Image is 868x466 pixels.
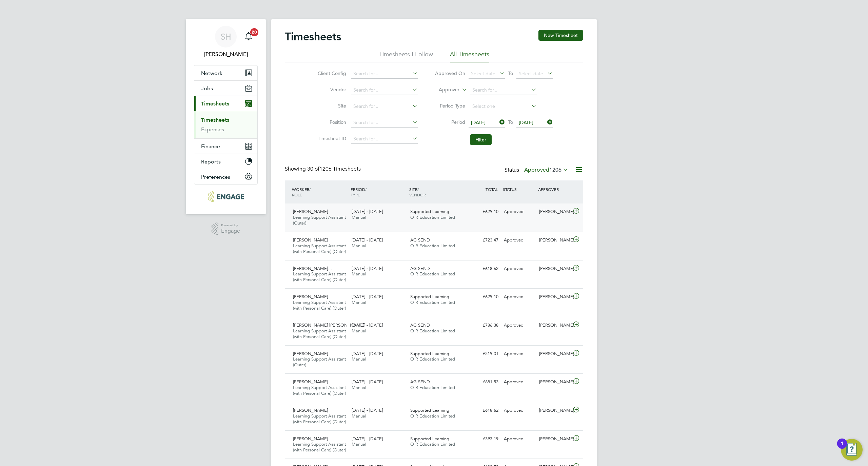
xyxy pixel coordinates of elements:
button: Reports [194,154,257,169]
span: [PERSON_NAME] [293,351,328,356]
span: O R Education Limited [410,385,455,390]
span: Learning Support Assistant (with Personal Care) (Outer) [293,243,346,254]
div: Approved [501,405,536,416]
label: Client Config [316,70,346,76]
a: Expenses [201,126,224,133]
button: Open Resource Center, 1 new notification [841,439,863,461]
span: Manual [352,441,366,447]
span: SH [221,32,231,41]
span: Manual [352,271,366,277]
span: Manual [352,356,366,362]
span: AG SEND [410,266,430,271]
span: [DATE] - [DATE] [352,351,383,356]
span: Supported Learning [410,407,449,413]
button: New Timesheet [538,30,583,41]
div: Showing [285,166,362,173]
span: Learning Support Assistant (with Personal Care) (Outer) [293,328,346,339]
span: TOTAL [486,187,498,192]
span: 20 [250,28,258,36]
button: Jobs [194,81,257,96]
span: ROLE [292,192,302,197]
span: AG SEND [410,237,430,243]
div: £393.19 [466,433,501,445]
div: Approved [501,291,536,303]
div: STATUS [501,183,536,195]
a: 20 [242,26,255,47]
span: Learning Support Assistant (with Personal Care) (Outer) [293,413,346,425]
div: Approved [501,320,536,331]
a: Timesheets [201,117,229,123]
a: SH[PERSON_NAME] [194,26,258,58]
span: / [309,187,311,192]
a: Powered byEngage [212,222,240,235]
span: Select date [519,71,543,77]
span: Supported Learning [410,351,449,356]
span: O R Education Limited [410,299,455,305]
span: Jobs [201,85,213,92]
span: [PERSON_NAME] [293,379,328,385]
li: All Timesheets [450,50,489,62]
span: Powered by [221,222,240,228]
label: Timesheet ID [316,135,346,141]
h2: Timesheets [285,30,341,43]
span: AG SEND [410,379,430,385]
span: [DATE] - [DATE] [352,209,383,214]
button: Timesheets [194,96,257,111]
span: [DATE] - [DATE] [352,379,383,385]
div: 1 [841,444,844,452]
div: £786.38 [466,320,501,331]
span: [PERSON_NAME]… [293,266,332,271]
span: [DATE] - [DATE] [352,294,383,299]
label: Approved On [435,70,465,76]
span: O R Education Limited [410,413,455,419]
span: Timesheets [201,100,229,107]
label: Period [435,119,465,125]
span: [DATE] [519,119,533,125]
span: [DATE] - [DATE] [352,436,383,442]
input: Search for... [351,102,418,111]
span: To [506,118,515,127]
div: [PERSON_NAME] [536,263,572,274]
input: Search for... [351,134,418,144]
div: [PERSON_NAME] [536,376,572,388]
span: [DATE] - [DATE] [352,266,383,271]
label: Approver [429,86,459,93]
span: Supported Learning [410,294,449,299]
div: £723.47 [466,235,501,246]
span: Learning Support Assistant (with Personal Care) (Outer) [293,271,346,283]
div: SITE [408,183,466,201]
div: [PERSON_NAME] [536,433,572,445]
span: O R Education Limited [410,441,455,447]
span: Supported Learning [410,209,449,214]
div: [PERSON_NAME] [536,405,572,416]
span: O R Education Limited [410,271,455,277]
img: axcis-logo-retina.png [208,191,244,202]
li: Timesheets I Follow [379,50,433,62]
span: Learning Support Assistant (Outer) [293,214,346,226]
div: WORKER [290,183,349,201]
div: PERIOD [349,183,408,201]
label: Period Type [435,103,465,109]
span: Manual [352,299,366,305]
button: Network [194,65,257,80]
div: Approved [501,433,536,445]
div: APPROVER [536,183,572,195]
div: £681.53 [466,376,501,388]
label: Vendor [316,86,346,93]
span: Finance [201,143,220,150]
span: [PERSON_NAME] [PERSON_NAME] [293,322,364,328]
input: Search for... [351,85,418,95]
span: VENDOR [409,192,426,197]
div: £618.62 [466,263,501,274]
span: Learning Support Assistant (Outer) [293,356,346,368]
span: Manual [352,385,366,390]
div: Approved [501,263,536,274]
span: Manual [352,243,366,249]
span: 1206 [549,167,561,173]
a: Go to home page [194,191,258,202]
input: Select one [470,102,537,111]
label: Site [316,103,346,109]
span: Manual [352,328,366,334]
input: Search for... [351,69,418,79]
span: Manual [352,214,366,220]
